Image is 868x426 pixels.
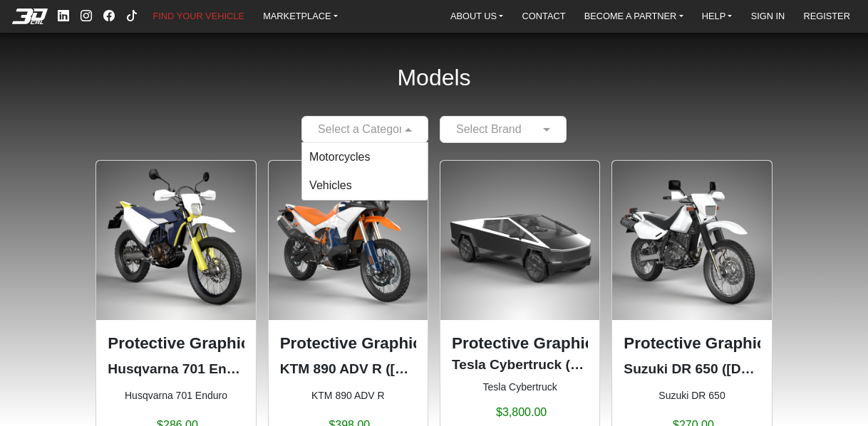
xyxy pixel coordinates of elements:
span: Motorcycles [309,151,370,163]
a: MARKETPLACE [257,7,343,25]
a: CONTACT [517,7,572,25]
a: HELP [696,7,738,25]
a: REGISTER [797,7,855,25]
small: Tesla Cybertruck [452,380,588,395]
img: 701 Enduronull2016-2024 [96,161,255,319]
a: BECOME A PARTNER [579,7,689,25]
p: Protective Graphic Kit [624,331,760,356]
p: Tesla Cybertruck (2024) [452,355,588,376]
a: SIGN IN [745,7,791,25]
h2: Models [397,46,470,110]
ng-dropdown-panel: Options List [301,142,428,201]
small: KTM 890 ADV R [280,388,416,403]
p: Protective Graphic Kit [280,331,416,356]
p: Husqvarna 701 Enduro (2016-2024) [108,359,244,380]
p: Protective Graphic Kit [452,331,588,356]
img: 890 ADV R null2023-2025 [269,161,428,319]
p: KTM 890 ADV R (2023-2025) [280,359,416,380]
a: ABOUT US [445,7,509,25]
span: $3,800.00 [496,404,547,421]
img: DR 6501996-2024 [612,161,771,319]
span: Vehicles [309,179,352,191]
a: FIND YOUR VEHICLE [148,7,250,25]
img: Cybertrucknull2024 [440,161,599,319]
p: Suzuki DR 650 (1996-2024) [624,359,760,380]
small: Suzuki DR 650 [624,388,760,403]
small: Husqvarna 701 Enduro [108,388,244,403]
p: Protective Graphic Kit [108,331,244,356]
